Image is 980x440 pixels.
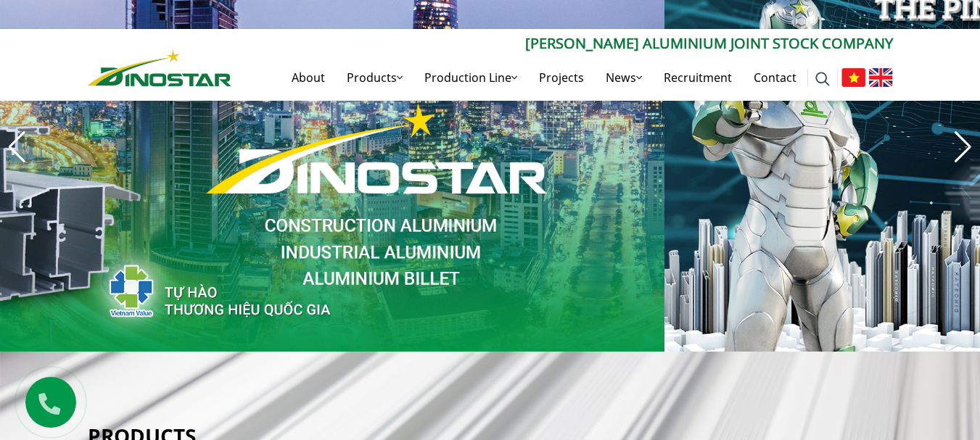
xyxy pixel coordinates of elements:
[841,68,865,87] img: Tiếng Việt
[336,54,413,101] a: Products
[281,54,336,101] a: About
[88,50,231,86] img: Nhôm Dinostar
[595,54,653,101] a: News
[953,131,973,163] div: Next slide
[7,131,27,163] div: Previous slide
[653,54,743,101] a: Recruitment
[528,54,595,101] a: Projects
[743,54,807,101] a: Contact
[869,68,893,87] img: English
[413,54,528,101] a: Production Line
[815,72,830,86] img: search
[66,238,333,337] img: thqg
[88,47,231,86] a: Nhôm Dinostar
[231,33,893,54] p: [PERSON_NAME] Aluminium Joint Stock Company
